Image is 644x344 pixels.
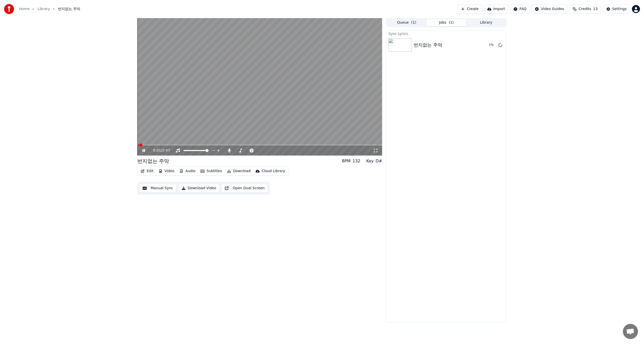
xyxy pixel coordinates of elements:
[262,169,285,174] div: Cloud Library
[4,4,14,14] img: youka
[427,19,466,26] button: Jobs
[386,30,506,36] div: Sync Lyrics
[623,324,638,339] div: 채팅 열기
[484,5,508,14] button: Import
[510,5,530,14] button: FAQ
[593,7,598,12] span: 13
[221,184,268,193] button: Open Dual Screen
[156,168,176,175] button: Video
[225,168,253,175] button: Download
[376,158,382,164] div: D#
[58,7,80,12] span: 번지없는 주막
[466,19,506,26] button: Library
[411,20,416,25] span: ( 1 )
[19,7,80,12] nav: breadcrumb
[19,7,29,12] a: Home
[198,168,224,175] button: Subtitles
[177,168,197,175] button: Audio
[579,7,591,12] span: Credits
[153,148,161,153] span: 0:01
[162,148,170,153] span: 2:47
[569,5,601,14] button: Credits13
[342,158,350,164] div: BPM
[366,158,374,164] div: Key
[603,5,630,14] button: Settings
[532,5,567,14] button: Video Guides
[137,158,169,165] div: 번지없는 주막
[449,20,454,25] span: ( 1 )
[139,168,155,175] button: Edit
[153,148,165,153] div: /
[387,19,427,26] button: Queue
[353,158,360,164] div: 132
[612,7,627,12] div: Settings
[458,5,482,14] button: Create
[37,7,50,12] a: Library
[414,41,442,48] div: 번지없는 주막
[139,184,176,193] button: Manual Sync
[178,184,219,193] button: Download Video
[489,43,496,47] div: 1 %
